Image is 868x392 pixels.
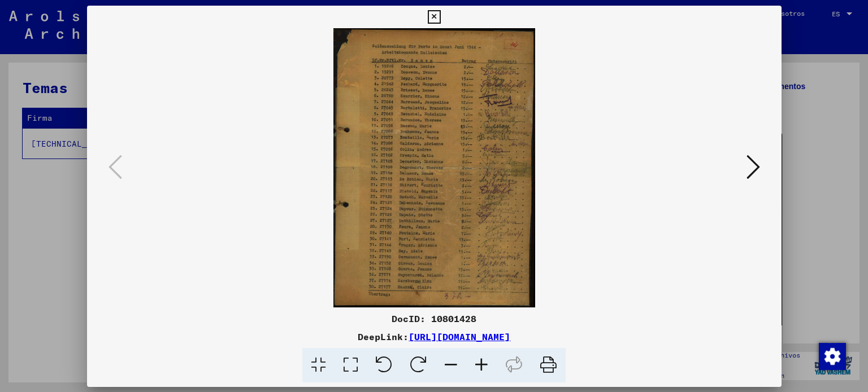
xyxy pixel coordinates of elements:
[409,331,510,342] a: [URL][DOMAIN_NAME]
[819,343,846,370] img: Cambiar el consentimiento
[818,342,845,369] div: Cambiar el consentimiento
[125,28,743,307] img: 001.jpg
[87,312,782,325] div: DocID: 10801428
[87,330,782,343] div: DeepLink:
